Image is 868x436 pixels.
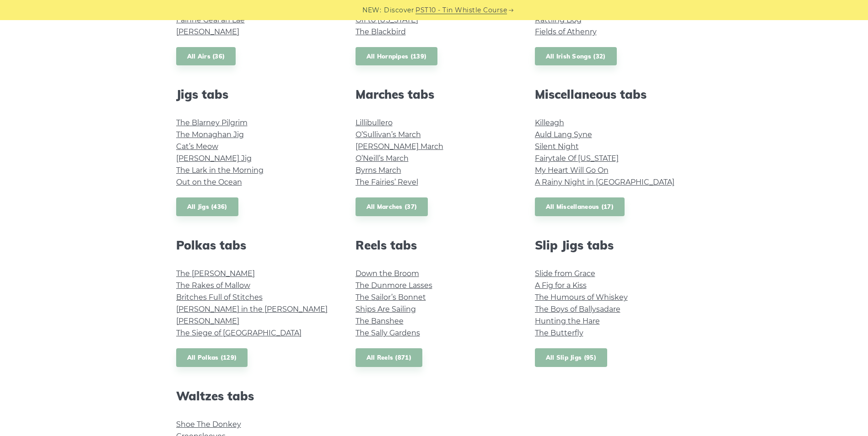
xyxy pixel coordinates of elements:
h2: Polkas tabs [176,238,334,252]
a: [PERSON_NAME] March [356,142,443,151]
a: The Lark in the Morning [176,166,264,175]
h2: Waltzes tabs [176,389,334,403]
a: Britches Full of Stitches [176,293,263,302]
h2: Marches tabs [356,87,513,101]
a: PST10 - Tin Whistle Course [415,5,507,16]
a: The Monaghan Jig [176,130,244,139]
a: Rattling Bog [535,16,582,24]
a: The Blarney Pilgrim [176,118,248,127]
a: Ships Are Sailing [356,305,416,314]
a: All Jigs (436) [176,197,238,216]
a: The Sailor’s Bonnet [356,293,426,302]
a: All Polkas (129) [176,348,248,367]
a: All Miscellaneous (17) [535,197,625,216]
h2: Miscellaneous tabs [535,87,692,101]
a: All Slip Jigs (95) [535,348,607,367]
a: Fields of Athenry [535,27,597,36]
a: Auld Lang Syne [535,130,592,139]
a: Out on the Ocean [176,178,242,186]
a: Lillibullero [356,118,393,127]
a: The Siege of [GEOGRAPHIC_DATA] [176,329,302,337]
a: Hunting the Hare [535,317,600,325]
a: All Airs (36) [176,47,236,66]
a: The Humours of Whiskey [535,293,628,302]
h2: Jigs tabs [176,87,334,101]
a: Killeagh [535,118,564,127]
a: The Fairies’ Revel [356,178,418,186]
a: Down the Broom [356,269,419,278]
a: All Hornpipes (139) [356,47,438,66]
a: Fairytale Of [US_STATE] [535,154,619,163]
a: The Butterfly [535,329,583,337]
a: [PERSON_NAME] in the [PERSON_NAME] [176,305,328,314]
a: O’Sullivan’s March [356,130,421,139]
a: The Blackbird [356,27,406,36]
a: Fáinne Geal an Lae [176,16,245,24]
a: Silent Night [535,142,579,151]
a: Slide from Grace [535,269,595,278]
a: A Rainy Night in [GEOGRAPHIC_DATA] [535,178,674,186]
a: A Fig for a Kiss [535,281,587,290]
h2: Slip Jigs tabs [535,238,692,252]
a: [PERSON_NAME] [176,317,239,325]
a: [PERSON_NAME] Jig [176,154,252,163]
a: The Boys of Ballysadare [535,305,620,314]
a: The Dunmore Lasses [356,281,432,290]
a: The Rakes of Mallow [176,281,250,290]
h2: Reels tabs [356,238,513,252]
a: The Sally Gardens [356,329,420,337]
a: Cat’s Meow [176,142,218,151]
span: NEW: [362,5,381,16]
a: O’Neill’s March [356,154,409,163]
a: My Heart Will Go On [535,166,609,175]
a: All Reels (871) [356,348,423,367]
a: The [PERSON_NAME] [176,269,255,278]
a: All Marches (37) [356,197,428,216]
a: All Irish Songs (32) [535,47,617,66]
a: Off to [US_STATE] [356,16,418,24]
span: Discover [384,5,414,16]
a: The Banshee [356,317,404,325]
a: Shoe The Donkey [176,420,241,429]
a: Byrns March [356,166,401,175]
a: [PERSON_NAME] [176,27,239,36]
